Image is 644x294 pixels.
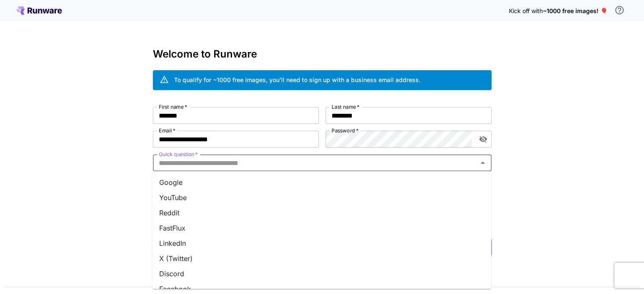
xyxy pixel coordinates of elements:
button: Close [477,157,489,169]
label: Quick question [159,151,198,158]
label: Last name [332,103,359,110]
div: To qualify for ~1000 free images, you’ll need to sign up with a business email address. [174,75,420,84]
span: Kick off with [509,7,543,14]
span: ~1000 free images! 🎈 [543,7,608,14]
li: YouTube [152,190,491,205]
button: toggle password visibility [475,132,491,147]
h3: Welcome to Runware [153,48,492,60]
label: Password [332,127,359,134]
label: Email [159,127,175,134]
label: First name [159,103,187,110]
li: X (Twitter) [152,251,491,266]
li: Discord [152,266,491,281]
li: LinkedIn [152,236,491,251]
li: Google [152,175,491,190]
button: In order to qualify for free credit, you need to sign up with a business email address and click ... [611,2,628,19]
li: FastFlux [152,220,491,236]
li: Reddit [152,205,491,220]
